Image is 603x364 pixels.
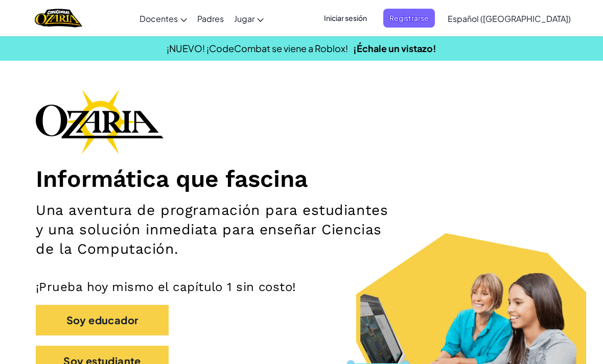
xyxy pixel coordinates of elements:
[36,305,169,335] button: Soy educador
[318,9,373,28] button: Iniciar sesión
[353,42,436,54] a: ¡Échale un vistazo!
[383,9,435,28] button: Registrarse
[35,8,82,29] a: Ozaria by CodeCombat logo
[36,201,392,259] h2: Una aventura de programación para estudiantes y una solución inmediata para enseñar Ciencias de l...
[36,89,164,154] img: Ozaria branding logo
[36,279,567,295] p: ¡Prueba hoy mismo el capítulo 1 sin costo!
[443,5,576,32] a: Español ([GEOGRAPHIC_DATA])
[35,8,82,29] img: Home
[140,13,178,24] span: Docentes
[36,164,567,193] h1: Informática que fascina
[229,5,269,32] a: Jugar
[448,13,571,24] span: Español ([GEOGRAPHIC_DATA])
[167,42,348,54] span: ¡NUEVO! ¡CodeCombat se viene a Roblox!
[234,13,254,24] span: Jugar
[192,5,229,32] a: Padres
[134,5,192,32] a: Docentes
